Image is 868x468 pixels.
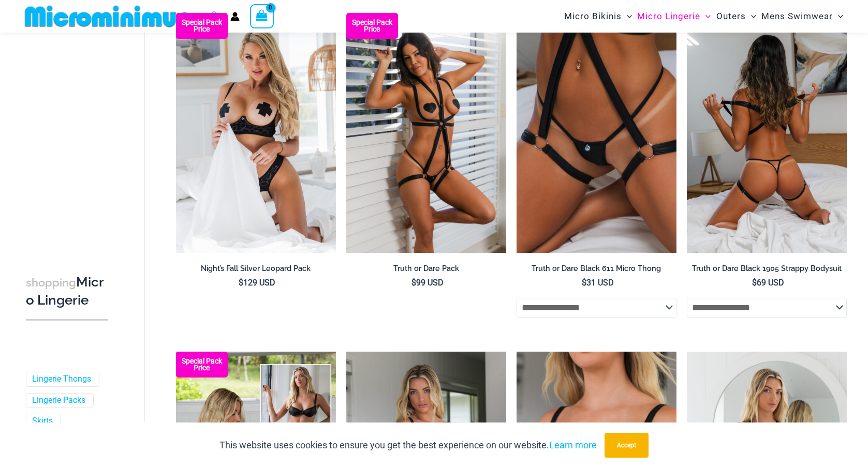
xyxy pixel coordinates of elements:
p: This website uses cookies to ensure you get the best experience on our website. [219,437,597,453]
nav: Site Navigation [560,2,847,31]
b: Special Pack Price [176,358,228,371]
a: Truth or Dare Pack [346,264,506,277]
span: Outers [716,3,746,29]
a: Account icon link [230,12,240,21]
iframe: TrustedSite Certified [26,35,119,241]
a: Truth or Dare Black 1905 Bodysuit 611 Micro 07 Truth or Dare Black 1905 Bodysuit 611 Micro 06Trut... [346,13,506,253]
a: Truth or Dare Black 1905 Bodysuit 611 Micro 07Truth or Dare Black 1905 Bodysuit 611 Micro 05Truth... [687,13,847,253]
a: Truth or Dare Black 1905 Strappy Bodysuit [687,264,847,277]
span: Menu Toggle [622,3,632,29]
bdi: 129 USD [239,278,275,288]
a: Micro LingerieMenu ToggleMenu Toggle [635,3,713,29]
h2: Truth or Dare Pack [346,264,506,274]
span: $ [582,278,586,288]
span: Micro Lingerie [637,3,700,29]
b: Special Pack Price [176,19,228,33]
span: $ [411,278,416,288]
h2: Truth or Dare Black 1905 Strappy Bodysuit [687,264,847,274]
bdi: 31 USD [582,278,614,288]
img: Truth or Dare Black 1905 Bodysuit 611 Micro 07 [346,13,506,253]
a: Truth or Dare Black Micro 02Truth or Dare Black 1905 Bodysuit 611 Micro 12Truth or Dare Black 190... [517,13,676,253]
span: Micro Bikinis [564,3,622,29]
a: Night’s Fall Silver Leopard Pack [176,264,336,277]
a: Lingerie Packs [32,395,85,406]
a: Search icon link [211,10,220,23]
a: Mens SwimwearMenu ToggleMenu Toggle [759,3,846,29]
a: Truth or Dare Black 611 Micro Thong [517,264,676,277]
img: Truth or Dare Black 1905 Bodysuit 611 Micro 05 [687,13,847,253]
span: $ [239,278,243,288]
h2: Night’s Fall Silver Leopard Pack [176,264,336,274]
span: Menu Toggle [746,3,756,29]
a: Skirts [32,416,53,427]
img: MM SHOP LOGO FLAT [21,5,191,28]
b: Special Pack Price [346,19,398,33]
a: View Shopping Cart, empty [250,4,274,28]
bdi: 99 USD [411,278,444,288]
span: Mens Swimwear [761,3,833,29]
span: Menu Toggle [833,3,843,29]
button: Accept [605,433,649,458]
img: Truth or Dare Black Micro 02 [517,13,676,253]
h2: Truth or Dare Black 611 Micro Thong [517,264,676,274]
a: Nights Fall Silver Leopard 1036 Bra 6046 Thong 09v2 Nights Fall Silver Leopard 1036 Bra 6046 Thon... [176,13,336,253]
span: Menu Toggle [700,3,711,29]
a: OutersMenu ToggleMenu Toggle [714,3,759,29]
a: Lingerie Thongs [32,374,91,385]
span: shopping [26,276,76,289]
a: Micro BikinisMenu ToggleMenu Toggle [562,3,635,29]
a: Learn more [549,440,597,450]
img: Nights Fall Silver Leopard 1036 Bra 6046 Thong 09v2 [176,13,336,253]
h3: Micro Lingerie [26,274,108,309]
bdi: 69 USD [752,278,784,288]
span: $ [752,278,757,288]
